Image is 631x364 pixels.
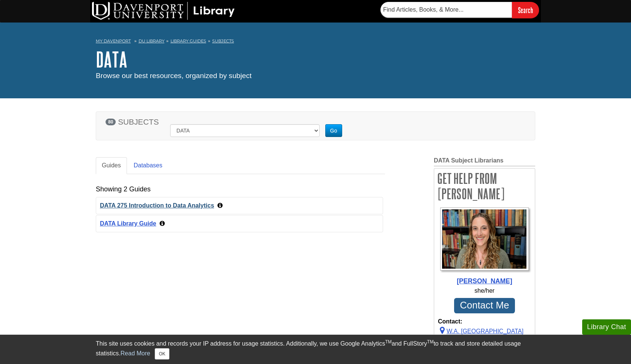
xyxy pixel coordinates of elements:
sup: TM [427,339,433,344]
strong: Contact: [438,317,531,326]
a: My Davenport [96,38,131,44]
img: Profile Photo [440,208,529,271]
button: Close [155,348,169,359]
a: DATA Library Guide [100,220,156,227]
a: Subjects [212,38,234,44]
h2: Showing 2 Guides [96,185,151,193]
img: DU Library [92,2,235,20]
span: SUBJECTS [118,117,159,126]
button: Go [325,124,342,137]
button: Library Chat [582,319,631,335]
div: This site uses cookies and records your IP address for usage statistics. Additionally, we use Goo... [96,339,535,359]
nav: breadcrumb [96,36,535,48]
a: Read More [121,350,150,356]
a: Profile Photo [PERSON_NAME] [438,208,531,286]
input: Find Articles, Books, & More... [380,2,512,18]
span: 80 [106,119,116,125]
h1: DATA [96,48,535,71]
div: she/her [438,286,531,295]
a: Guides [96,157,127,174]
a: Library Guides [171,38,206,44]
form: Searches DU Library's articles, books, and more [380,2,539,18]
h2: Get Help From [PERSON_NAME] [434,168,535,204]
h2: DATA Subject Librarians [434,157,535,166]
a: Databases [128,157,169,174]
sup: TM [385,339,391,344]
div: [PERSON_NAME] [438,276,531,286]
a: Contact Me [454,298,515,313]
div: Browse our best resources, organized by subject [96,71,535,81]
section: Subject Search Bar [96,102,535,148]
a: W.A. [GEOGRAPHIC_DATA] [438,328,524,334]
input: Search [512,2,539,18]
a: DATA 275 Introduction to Data Analytics [100,202,214,209]
a: DU Library [139,38,165,44]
